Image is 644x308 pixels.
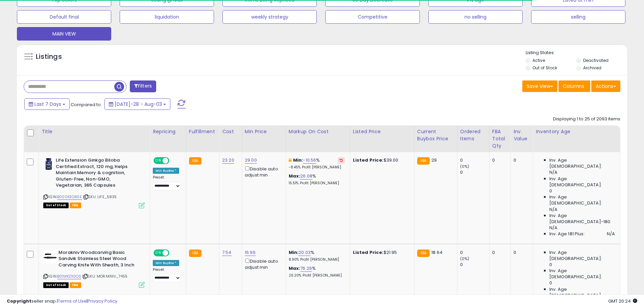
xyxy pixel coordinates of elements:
span: [DATE]-28 - Aug-03 [115,101,162,108]
button: Filters [130,80,156,92]
span: N/A [549,169,557,175]
small: FBA [417,157,430,165]
span: ON [154,250,163,256]
b: Morakniv Woodcarving Basic Sandvik Stainless Steel Wood Carving Knife With Sheath, 3 Inch [58,250,141,270]
span: 2025-08-11 20:24 GMT [608,298,637,304]
div: Title [42,128,147,135]
a: 16.96 [245,249,256,256]
strong: Copyright [7,298,31,304]
div: Disable auto adjust min [245,165,281,178]
div: ASIN: [43,250,145,287]
div: 0 [492,157,505,163]
div: Inv. value [514,128,530,142]
div: 0 [514,157,528,163]
small: FBA [417,250,430,257]
span: | SKU: MORAKNIV_7455 [82,274,127,279]
div: Cost [222,128,239,135]
button: [DATE]-28 - Aug-03 [104,98,170,110]
div: Min Price [245,128,283,135]
label: Archived [583,65,601,71]
p: 26.20% Profit [PERSON_NAME] [289,273,345,278]
span: Inv. Age [DEMOGRAPHIC_DATA]-180: [549,213,615,225]
div: seller snap | | [7,298,117,305]
button: Default final [17,10,111,24]
button: Actions [591,80,620,92]
a: Privacy Policy [88,298,117,304]
a: 26.08 [300,173,312,180]
p: -8.45% Profit [PERSON_NAME] [289,165,345,170]
button: Columns [558,80,590,92]
b: Min: [289,249,299,256]
label: Out of Stock [532,65,557,71]
div: Preset: [153,175,181,190]
span: Inv. Age [DEMOGRAPHIC_DATA]: [549,268,615,280]
b: Listed Price: [353,157,384,163]
button: weekly strategy [222,10,317,24]
p: 15.51% Profit [PERSON_NAME] [289,181,345,186]
span: Compared to: [71,101,102,108]
span: Inv. Age [DEMOGRAPHIC_DATA]: [549,176,615,188]
span: Inv. Age 181 Plus: [549,231,585,237]
h5: Listings [36,52,62,62]
div: 0 [460,169,489,175]
div: % [289,157,345,170]
div: Win BuyBox * [153,168,179,174]
div: $39.00 [353,157,409,163]
p: 8.90% Profit [PERSON_NAME] [289,257,345,262]
div: Repricing [153,128,183,135]
span: OFF [168,158,179,164]
span: Last 7 Days [34,101,61,108]
a: B01MXZX0OS [57,274,81,279]
span: N/A [549,207,557,213]
small: (0%) [460,256,470,261]
span: ON [154,158,163,164]
label: Deactivated [583,57,609,63]
span: OFF [168,250,179,256]
a: 23.20 [222,157,234,164]
div: Displaying 1 to 25 of 2093 items [553,116,620,122]
span: All listings that are currently out of stock and unavailable for purchase on Amazon [43,203,69,208]
div: 0 [514,250,528,256]
div: 0 [460,250,489,256]
p: Listing States: [526,50,627,56]
img: 31KzhT5tRPL._SL40_.jpg [43,250,57,263]
div: FBA Total Qty [492,128,508,149]
span: FBA [70,203,81,208]
small: (0%) [460,164,470,169]
a: 76.26 [300,265,312,272]
b: Listed Price: [353,249,384,256]
button: no selling [428,10,523,24]
span: 18.64 [431,249,443,256]
div: Inventory Age [536,128,617,135]
div: Ordered Items [460,128,486,142]
div: ASIN: [43,157,145,207]
div: % [289,265,345,278]
div: 0 [460,262,489,268]
a: 20.03 [299,249,311,256]
span: Inv. Age [DEMOGRAPHIC_DATA]: [549,286,615,299]
div: Listed Price [353,128,411,135]
button: MAIN VIEW [17,27,111,41]
span: FBA [70,282,81,288]
span: 0 [549,262,552,268]
div: Markup on Cost [289,128,347,135]
b: Min: [293,157,303,163]
b: Life Extension Ginkgo Biloba Certified Extract, 120 mg, Helps Maintain Memory & cognition, Gluten... [56,157,138,190]
span: Columns [563,83,584,90]
label: Active [532,57,545,63]
a: 29.00 [245,157,257,164]
div: Fulfillment [189,128,216,135]
span: All listings that are currently out of stock and unavailable for purchase on Amazon [43,282,69,288]
span: 29 [431,157,437,163]
span: Inv. Age [DEMOGRAPHIC_DATA]: [549,157,615,169]
button: selling [531,10,625,24]
span: N/A [549,225,557,231]
div: $21.95 [353,250,409,256]
span: 0 [549,280,552,286]
div: Current Buybox Price [417,128,454,142]
span: Inv. Age [DEMOGRAPHIC_DATA]: [549,250,615,262]
div: 0 [460,157,489,163]
div: Win BuyBox * [153,260,179,266]
span: N/A [607,231,615,237]
span: 0 [549,188,552,194]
